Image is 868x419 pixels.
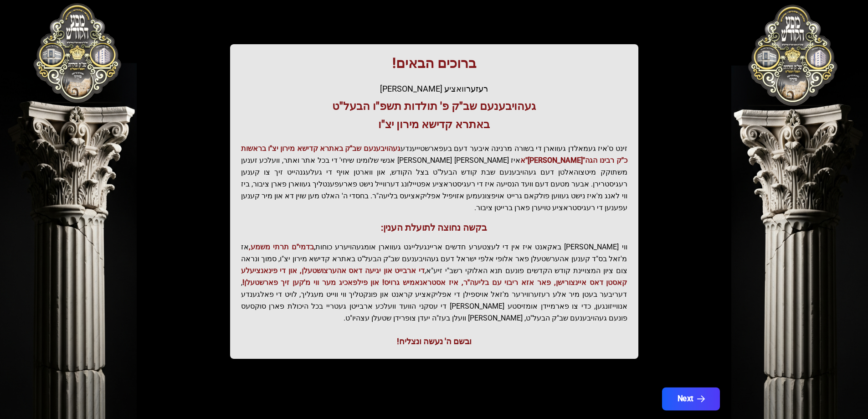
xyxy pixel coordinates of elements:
[241,335,627,348] div: ובשם ה' נעשה ונצליח!
[241,143,627,214] p: זינט ס'איז געמאלדן געווארן די בשורה מרנינה איבער דעם בעפארשטייענדע איז [PERSON_NAME] [PERSON_NAME...
[241,83,627,95] div: רעזערוואציע [PERSON_NAME]
[241,266,627,287] span: די ארבייט און יגיעה דאס אהערצושטעלן, און די פינאנציעלע קאסטן דאס איינצורישן, פאר אזא ריבוי עם בלי...
[241,144,627,165] span: געהויבענעם שב"ק באתרא קדישא מירון יצ"ו בראשות כ"ק רבינו הגה"[PERSON_NAME]"א
[662,388,719,410] button: Next
[241,241,627,324] p: ווי [PERSON_NAME] באקאנט איז אין די לעצטערע חדשים אריינגעלייגט געווארן אומגעהויערע כוחות, אז מ'זא...
[249,243,314,251] span: בדמי"ם תרתי משמע,
[241,99,627,114] h3: געהויבענעם שב"ק פ' תולדות תשפ"ו הבעל"ט
[241,117,627,132] h3: באתרא קדישא מירון יצ"ו
[241,221,627,234] h3: בקשה נחוצה לתועלת הענין:
[241,55,627,72] h1: ברוכים הבאים!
